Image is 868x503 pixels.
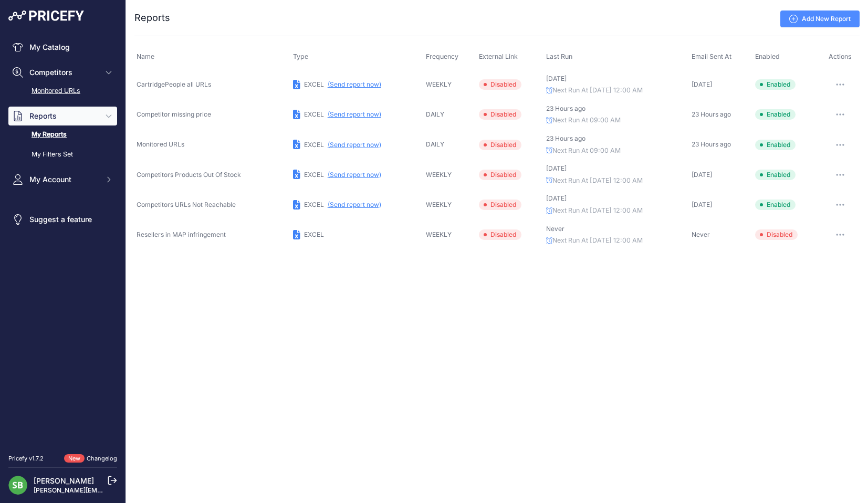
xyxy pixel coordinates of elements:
[479,229,521,240] span: Disabled
[137,140,184,148] span: Monitored URLs
[426,171,452,179] span: WEEKLY
[546,176,687,186] p: Next Run At [DATE] 12:00 AM
[479,170,521,180] span: Disabled
[8,170,117,189] button: My Account
[426,80,452,88] span: WEEKLY
[8,125,117,144] a: My Reports
[304,201,324,208] span: EXCEL
[8,38,117,442] nav: Sidebar
[546,164,567,172] span: [DATE]
[692,80,712,88] span: [DATE]
[755,79,796,90] span: Enabled
[546,86,687,96] p: Next Run At [DATE] 12:00 AM
[426,140,444,148] span: DAILY
[328,171,381,179] button: (Send report now)
[64,454,85,463] span: New
[479,109,521,120] span: Disabled
[780,11,860,27] a: Add New Report
[426,230,452,238] span: WEEKLY
[692,110,731,118] span: 23 Hours ago
[692,201,712,208] span: [DATE]
[137,171,241,179] span: Competitors Products Out Of Stock
[34,486,247,494] a: [PERSON_NAME][EMAIL_ADDRESS][PERSON_NAME][DOMAIN_NAME]
[8,107,117,125] button: Reports
[8,63,117,82] button: Competitors
[479,200,521,210] span: Disabled
[8,38,117,57] a: My Catalog
[755,140,796,150] span: Enabled
[546,206,687,216] p: Next Run At [DATE] 12:00 AM
[8,82,117,100] a: Monitored URLs
[426,53,458,60] span: Frequency
[328,201,381,209] button: (Send report now)
[546,146,687,156] p: Next Run At 09:00 AM
[755,109,796,120] span: Enabled
[87,455,117,462] a: Changelog
[692,53,731,60] span: Email Sent At
[546,116,687,125] p: Next Run At 09:00 AM
[137,110,211,118] span: Competitor missing price
[692,171,712,179] span: [DATE]
[134,11,170,25] h2: Reports
[546,134,585,142] span: 23 Hours ago
[8,11,84,21] img: Pricefy Logo
[8,210,117,229] a: Suggest a feature
[755,229,798,240] span: Disabled
[755,200,796,210] span: Enabled
[546,225,564,233] span: Never
[479,53,518,60] span: External Link
[29,174,98,185] span: My Account
[29,67,98,78] span: Competitors
[755,53,780,60] span: Enabled
[546,236,687,246] p: Next Run At [DATE] 12:00 AM
[328,110,381,119] button: (Send report now)
[546,194,567,202] span: [DATE]
[479,79,521,90] span: Disabled
[426,201,452,208] span: WEEKLY
[829,53,852,60] span: Actions
[293,53,308,60] span: Type
[546,104,585,112] span: 23 Hours ago
[34,476,94,485] a: [PERSON_NAME]
[137,53,154,60] span: Name
[479,140,521,150] span: Disabled
[137,201,236,208] span: Competitors URLs Not Reachable
[304,110,324,118] span: EXCEL
[8,145,117,164] a: My Filters Set
[328,141,381,149] button: (Send report now)
[29,111,98,121] span: Reports
[304,230,324,238] span: EXCEL
[426,110,444,118] span: DAILY
[304,171,324,179] span: EXCEL
[137,80,211,88] span: CartridgePeople all URLs
[692,230,710,238] span: Never
[8,454,44,463] div: Pricefy v1.7.2
[546,75,567,82] span: [DATE]
[304,141,324,149] span: EXCEL
[137,230,226,238] span: Resellers in MAP infringement
[304,80,324,88] span: EXCEL
[328,80,381,89] button: (Send report now)
[692,140,731,148] span: 23 Hours ago
[755,170,796,180] span: Enabled
[546,53,572,60] span: Last Run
